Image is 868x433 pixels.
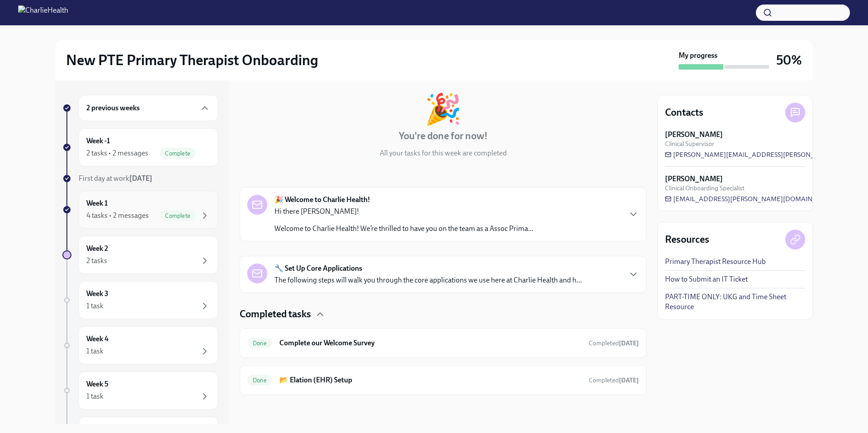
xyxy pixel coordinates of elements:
[274,275,582,285] p: The following steps will walk you through the core applications we use here at Charlie Health and...
[79,174,152,183] span: First day at work
[589,376,639,385] span: September 18th, 2025 22:16
[274,264,362,273] strong: 🔧 Set Up Core Applications
[86,103,140,113] h6: 2 previous weeks
[776,52,802,68] h3: 50%
[86,136,110,146] h6: Week -1
[665,106,703,119] h4: Contacts
[665,140,714,148] span: Clinical Supervisor
[247,377,272,384] span: Done
[79,95,218,121] div: 2 previous weeks
[86,391,104,401] div: 1 task
[665,257,766,267] a: Primary Therapist Resource Hub
[425,94,462,124] div: 🎉
[247,373,639,387] a: Done📂 Elation (EHR) SetupCompleted[DATE]
[380,148,507,158] p: All your tasks for this week are completed
[665,130,723,140] strong: [PERSON_NAME]
[62,174,218,184] a: First day at work[DATE]
[279,338,581,348] h6: Complete our Welcome Survey
[160,212,196,219] span: Complete
[399,129,488,143] h4: You're done for now!
[66,51,318,69] h2: New PTE Primary Therapist Onboarding
[62,191,218,229] a: Week 14 tasks • 2 messagesComplete
[62,236,218,274] a: Week 22 tasks
[129,174,152,183] strong: [DATE]
[86,346,104,356] div: 1 task
[665,292,805,312] a: PART-TIME ONLY: UKG and Time Sheet Resource
[665,174,723,184] strong: [PERSON_NAME]
[679,51,717,61] strong: My progress
[619,339,639,347] strong: [DATE]
[86,301,104,311] div: 1 task
[62,372,218,409] a: Week 51 task
[619,377,639,384] strong: [DATE]
[665,184,745,193] span: Clinical Onboarding Specialist
[279,375,581,385] h6: 📂 Elation (EHR) Setup
[62,281,218,319] a: Week 31 task
[274,224,533,234] p: Welcome to Charlie Health! We’re thrilled to have you on the team as a Assoc Prima...
[274,207,533,216] p: Hi there [PERSON_NAME]!
[86,148,148,158] div: 2 tasks • 2 messages
[86,289,108,299] h6: Week 3
[62,128,218,166] a: Week -12 tasks • 2 messagesComplete
[589,339,639,348] span: September 12th, 2025 17:15
[247,340,272,347] span: Done
[86,211,149,221] div: 4 tasks • 2 messages
[86,379,108,389] h6: Week 5
[665,274,748,284] a: How to Submit an IT Ticket
[160,150,196,157] span: Complete
[62,326,218,364] a: Week 41 task
[86,334,108,344] h6: Week 4
[247,336,639,350] a: DoneComplete our Welcome SurveyCompleted[DATE]
[86,256,107,266] div: 2 tasks
[86,244,108,254] h6: Week 2
[665,194,838,203] a: [EMAIL_ADDRESS][PERSON_NAME][DOMAIN_NAME]
[18,5,68,20] img: CharlieHealth
[240,307,646,321] div: Completed tasks
[589,339,639,347] span: Completed
[589,377,639,384] span: Completed
[86,198,108,208] h6: Week 1
[240,307,311,321] h4: Completed tasks
[665,233,709,246] h4: Resources
[274,195,370,205] strong: 🎉 Welcome to Charlie Health!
